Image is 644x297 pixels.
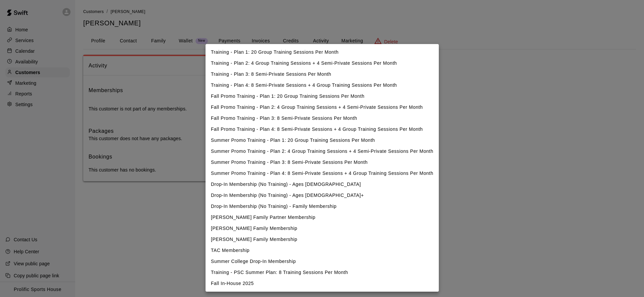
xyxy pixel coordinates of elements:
[206,146,439,157] li: Summer Promo Training - Plan 2: 4 Group Training Sessions + 4 Semi-Private Sessions Per Month
[206,234,439,245] li: [PERSON_NAME] Family Membership
[206,47,439,58] li: Training - Plan 1: 20 Group Training Sessions Per Month
[206,80,439,91] li: Training - Plan 4: 8 Semi-Private Sessions + 4 Group Training Sessions Per Month
[206,201,439,212] li: Drop-In Membership (No Training) - Family Membership
[206,58,439,69] li: Training - Plan 2: 4 Group Training Sessions + 4 Semi-Private Sessions Per Month
[206,223,439,234] li: [PERSON_NAME] Family Membership
[206,179,439,190] li: Drop-In Membership (No Training) - Ages [DEMOGRAPHIC_DATA]
[206,157,439,168] li: Summer Promo Training - Plan 3: 8 Semi-Private Sessions Per Month
[206,256,439,267] li: Summer College Drop-In Membership
[206,102,439,113] li: Fall Promo Training - Plan 2: 4 Group Training Sessions + 4 Semi-Private Sessions Per Month
[206,212,439,223] li: [PERSON_NAME] Family Partner Membership
[206,168,439,179] li: Summer Promo Training - Plan 4: 8 Semi-Private Sessions + 4 Group Training Sessions Per Month
[206,124,439,135] li: Fall Promo Training - Plan 4: 8 Semi-Private Sessions + 4 Group Training Sessions Per Month
[206,69,439,80] li: Training - Plan 3: 8 Semi-Private Sessions Per Month
[206,113,439,124] li: Fall Promo Training - Plan 3: 8 Semi-Private Sessions Per Month
[206,190,439,201] li: Drop-In Membership (No Training) - Ages [DEMOGRAPHIC_DATA]+
[206,278,439,289] li: Fall In-House 2025
[206,91,439,102] li: Fall Promo Training - Plan 1: 20 Group Training Sessions Per Month
[206,135,439,146] li: Summer Promo Training - Plan 1: 20 Group Training Sessions Per Month
[206,267,439,278] li: Training - PSC Summer Plan: 8 Training Sessions Per Month
[206,245,439,256] li: TAC Membership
